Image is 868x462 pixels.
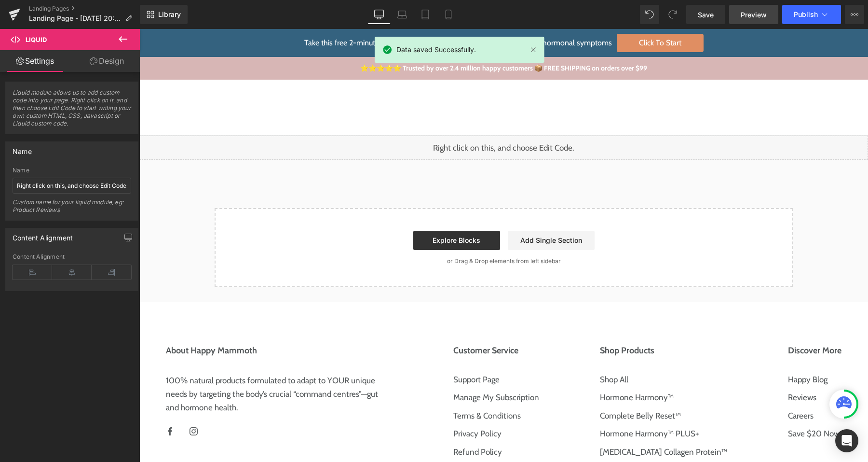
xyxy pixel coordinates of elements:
span: Liquid [26,36,47,43]
button: Redo [663,5,682,24]
a: Tablet [414,5,437,24]
a: Refund Policy [314,417,400,430]
a: New Library [140,5,188,24]
p: 100% natural products formulated to adapt to YOUR unique needs by targeting the body’s crucial “c... [27,345,253,385]
span: Data saved Successfully. [396,44,476,55]
a: Reviews [649,363,702,375]
span: Publish [794,11,818,18]
a: Save $20 Now [649,399,702,411]
span: Landing Page - [DATE] 20:57:48 [29,14,122,22]
a: Hormone Harmony™ [461,363,588,375]
button: Undo [640,5,659,24]
button: Discover More [649,309,702,335]
button: Publish [782,5,841,24]
button: Customer Service [314,309,400,335]
a: Explore Blocks [274,202,361,221]
a: Manage My Subscription [314,363,400,375]
a: Shop All [461,345,588,357]
a: Support Page [314,345,400,357]
div: Content Alignment [13,228,73,242]
span: Save [698,10,714,20]
span: Click To Start [477,5,564,23]
span: Library [158,10,181,19]
p: or Drag & Drop elements from left sidebar [91,229,638,236]
div: Open Intercom Messenger [835,429,858,452]
a: ⭐⭐⭐⭐⭐ Trusted by over 2.4 million happy customers 📦 FREE SHIPPING on orders over $99 [221,35,508,43]
a: Landing Pages [29,5,140,13]
a: Facebook [27,395,35,408]
div: Name [13,142,32,155]
a: Mobile [437,5,460,24]
button: About Happy Mammoth [27,309,253,335]
a: Design [72,50,142,72]
a: Laptop [391,5,414,24]
div: Name [13,167,131,174]
button: Shop Products [461,309,588,335]
a: Terms & Conditions [314,381,400,393]
div: Custom name for your liquid module, eg: Product Reviews [13,198,131,220]
a: Privacy Policy [314,399,400,411]
span: Preview [741,10,767,20]
a: Add Single Section [368,202,455,221]
a: Instagram [50,395,58,408]
a: Hormone Harmony™ PLUS+ [461,399,588,411]
a: Careers [649,381,702,393]
a: Desktop [367,5,391,24]
button: More [845,5,864,24]
a: Happy Blog [649,345,702,357]
span: Liquid module allows us to add custom code into your page. Right click on it, and then choose Edi... [13,89,131,134]
div: Content Alignment [13,253,131,260]
a: [MEDICAL_DATA] Collagen Protein™ [461,417,588,430]
a: Complete Belly Reset™ [461,381,588,393]
a: Preview [729,5,778,24]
